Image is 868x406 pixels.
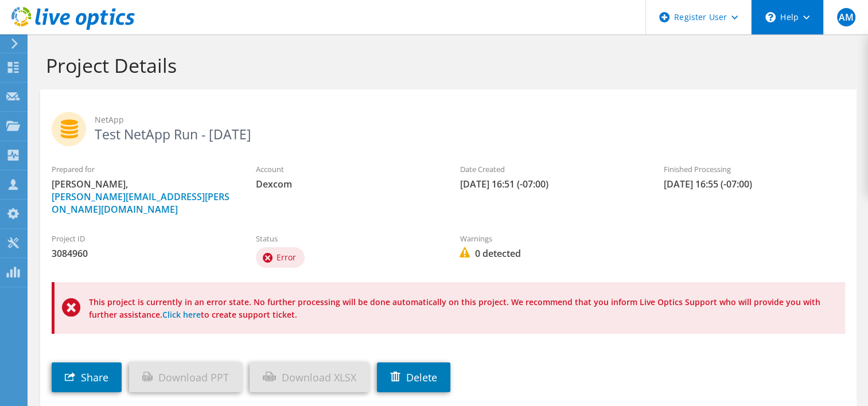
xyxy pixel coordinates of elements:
[52,233,233,244] label: Project ID
[250,362,369,392] a: Download XLSX
[256,163,437,175] label: Account
[52,178,233,216] span: [PERSON_NAME],
[460,233,641,244] label: Warnings
[256,233,437,244] label: Status
[765,12,776,22] svg: \n
[129,362,242,392] a: Download PPT
[256,178,437,190] span: Dexcom
[52,362,122,392] a: Share
[52,247,233,260] span: 3084960
[664,178,845,190] span: [DATE] 16:55 (-07:00)
[837,8,855,26] span: AM
[162,309,201,320] a: Click here
[460,178,641,190] span: [DATE] 16:51 (-07:00)
[89,296,822,321] p: This project is currently in an error state. No further processing will be done automatically on ...
[95,114,845,126] span: NetApp
[460,163,641,175] label: Date Created
[460,247,641,260] span: 0 detected
[52,112,845,140] h2: Test NetApp Run - [DATE]
[277,252,296,263] span: Error
[52,163,233,175] label: Prepared for
[664,163,845,175] label: Finished Processing
[52,190,229,216] a: [PERSON_NAME][EMAIL_ADDRESS][PERSON_NAME][DOMAIN_NAME]
[377,362,450,392] a: Delete
[46,53,845,77] h1: Project Details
